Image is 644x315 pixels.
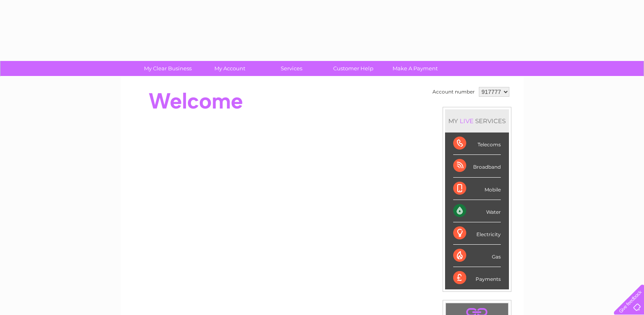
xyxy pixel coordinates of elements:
[453,200,501,222] div: Water
[453,133,501,155] div: Telecoms
[430,85,477,99] td: Account number
[453,267,501,289] div: Payments
[134,61,201,76] a: My Clear Business
[453,155,501,177] div: Broadband
[453,178,501,200] div: Mobile
[453,245,501,267] div: Gas
[196,61,263,76] a: My Account
[382,61,449,76] a: Make A Payment
[458,117,475,125] div: LIVE
[320,61,387,76] a: Customer Help
[445,109,509,133] div: MY SERVICES
[258,61,325,76] a: Services
[453,222,501,245] div: Electricity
